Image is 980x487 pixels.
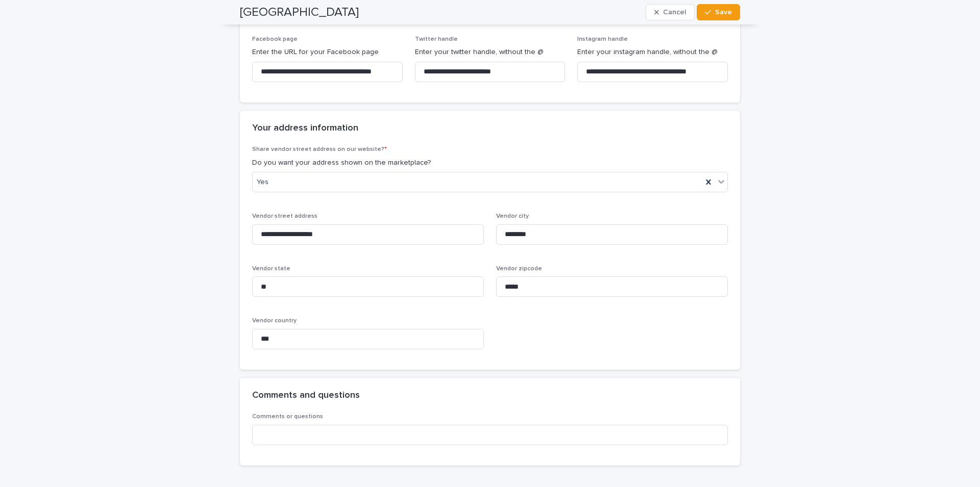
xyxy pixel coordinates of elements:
button: Cancel [646,4,695,20]
span: Vendor city [496,213,529,219]
span: Cancel [663,9,686,16]
span: Vendor state [252,266,290,272]
h2: Your address information [252,123,358,134]
p: Enter your instagram handle, without the @ [577,47,728,58]
button: Save [697,4,740,20]
p: Enter your twitter handle, without the @ [415,47,566,58]
span: Save [715,9,732,16]
span: Vendor zipcode [496,266,542,272]
span: Facebook page [252,36,298,42]
span: Instagram handle [577,36,628,42]
span: Yes [257,177,268,188]
span: Comments or questions [252,414,323,420]
span: Share vendor street address on our website? [252,146,387,152]
p: Enter the URL for your Facebook page [252,47,403,58]
h2: Comments and questions [252,390,360,401]
p: Do you want your address shown on the marketplace? [252,158,728,168]
span: Vendor country [252,318,297,324]
h2: [GEOGRAPHIC_DATA] [240,5,359,20]
span: Vendor street address [252,213,317,219]
span: Twitter handle [415,36,458,42]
